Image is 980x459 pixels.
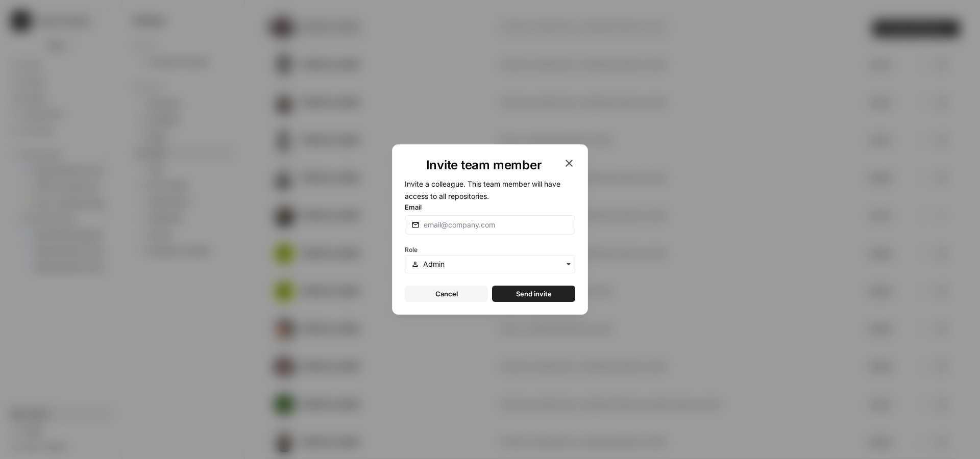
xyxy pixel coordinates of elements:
button: Cancel [405,286,488,302]
span: Send invite [516,289,552,299]
span: Cancel [435,289,458,299]
span: Role [405,246,418,253]
input: Admin [423,259,569,269]
span: Invite a colleague. This team member will have access to all repositories. [405,180,560,200]
h1: Invite team member [405,157,563,173]
input: email@company.com [424,220,569,230]
button: Send invite [492,286,575,302]
label: Email [405,202,575,212]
